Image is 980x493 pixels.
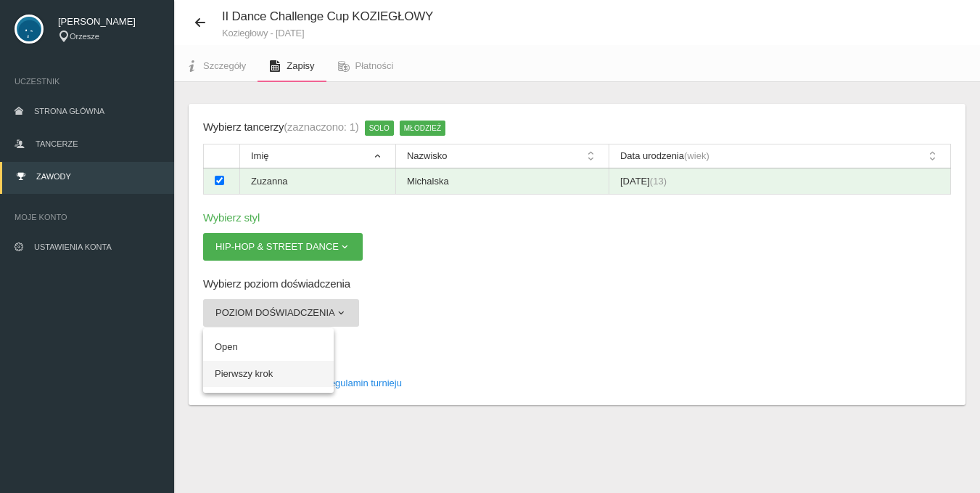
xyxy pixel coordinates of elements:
[203,209,951,226] h6: Wybierz styl
[400,121,445,135] span: Młodzież
[203,275,951,292] h6: Wybierz poziom doświadczenia
[365,121,394,135] span: Solo
[34,107,104,115] span: Strona główna
[15,15,44,44] img: svg
[203,334,334,360] a: Open
[36,172,71,181] span: Zawody
[609,144,950,168] th: Data urodzenia
[258,50,326,82] a: Zapisy
[240,168,396,195] td: Zuzanna
[15,210,160,224] span: Moje konto
[222,28,433,38] small: Koziegłowy - [DATE]
[174,50,258,82] a: Szczegóły
[284,121,358,133] span: (zaznaczono: 1)
[684,150,709,161] span: (wiek)
[395,168,609,195] td: Michalska
[355,60,394,71] span: Płatności
[203,233,363,261] button: HIP-HOP & STREET DANCE
[203,118,359,137] div: Wybierz tancerzy
[203,60,246,71] span: Szczegóły
[222,9,433,23] span: II Dance Challenge Cup KOZIEGŁOWY
[203,299,359,327] button: Poziom doświadczenia
[650,176,667,187] span: (13)
[58,15,160,29] span: [PERSON_NAME]
[203,361,334,387] a: Pierwszy krok
[240,144,396,168] th: Imię
[58,30,160,43] div: Orzesze
[326,50,405,82] a: Płatności
[287,60,314,71] span: Zapisy
[324,378,402,388] a: Regulamin turnieju
[609,168,950,195] td: [DATE]
[34,243,112,251] span: Ustawienia konta
[15,74,160,89] span: Uczestnik
[36,139,78,148] span: Tancerze
[203,376,951,391] p: Przechodząc dalej akceptuję
[395,144,609,168] th: Nazwisko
